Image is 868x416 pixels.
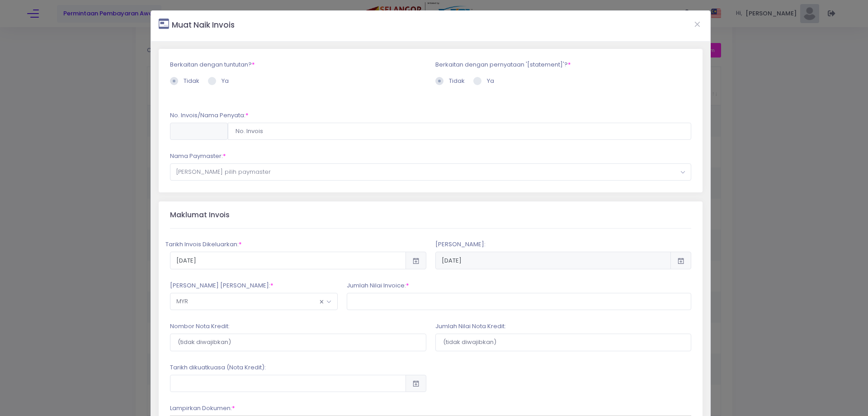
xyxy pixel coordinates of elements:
label: [PERSON_NAME] [PERSON_NAME]: [170,281,274,290]
button: Close [686,12,709,36]
label: [PERSON_NAME]: [435,240,486,249]
span: MYR [170,293,338,310]
label: Tidak [435,77,465,86]
label: Jumlah Nilai Invoice: [347,281,409,290]
span: [PERSON_NAME] pilih paymaster [176,167,271,176]
h3: Maklumat Invois [170,211,230,220]
label: Jumlah Nilai Nota Kredit: [435,322,506,331]
input: (tidak diwajibkan) [170,334,426,351]
label: Nama Paymaster: [170,152,226,161]
small: Muat Naik Invois [172,19,235,30]
label: Nombor Nota Kredit: [170,322,230,331]
label: Berkaitan dengan pernyataan '[statement]'? [435,60,571,69]
label: Lampirkan Dokumen: [170,404,235,413]
label: Ya [473,77,494,86]
label: Tarikh dikuatkuasa (Nota Kredit): [170,363,266,372]
input: (tidak diwajibkan) [435,334,692,351]
label: Tarikh Invois Dikeluarkan: [165,240,242,249]
span: Remove all items [319,296,324,308]
input: No. Invois [228,123,692,140]
span: MYR [170,293,337,310]
label: No. Invois/Nama Penyata: [170,111,249,120]
label: Tidak [170,77,199,86]
label: Ya [208,77,229,86]
label: Berkaitan dengan tuntutan? [170,60,255,69]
